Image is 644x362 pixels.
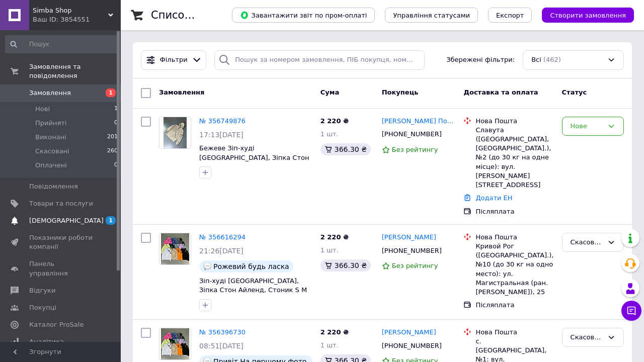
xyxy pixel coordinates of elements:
[392,146,438,153] span: Без рейтингу
[382,328,436,337] a: [PERSON_NAME]
[29,216,104,225] span: [DEMOGRAPHIC_DATA]
[532,11,634,19] a: Створити замовлення
[320,88,339,96] span: Cума
[320,143,371,155] div: 366.30 ₴
[382,117,456,126] a: [PERSON_NAME] Польовий
[320,130,339,138] span: 1 шт.
[33,15,121,24] div: Ваш ID: 3854551
[320,259,371,271] div: 366.30 ₴
[29,259,93,278] span: Панель управління
[29,320,84,329] span: Каталог ProSale
[159,88,204,96] span: Замовлення
[531,55,541,65] span: Всі
[382,233,436,242] a: [PERSON_NAME]
[320,233,349,241] span: 2 220 ₴
[106,216,116,225] span: 1
[35,147,69,156] span: Скасовані
[29,182,78,191] span: Повідомлення
[475,126,553,190] div: Славута ([GEOGRAPHIC_DATA], [GEOGRAPHIC_DATA].), №2 (до 30 кг на одне місце): вул. [PERSON_NAME][...
[213,262,289,270] span: Рожевий будь ласка
[35,119,66,128] span: Прийняті
[320,328,349,336] span: 2 220 ₴
[107,133,118,142] span: 201
[29,88,71,98] span: Замовлення
[542,8,634,23] button: Створити замовлення
[161,233,190,264] img: Фото товару
[393,12,470,19] span: Управління статусами
[380,339,444,352] div: [PHONE_NUMBER]
[33,6,108,15] span: Simba Shop
[571,237,603,248] div: Скасовано
[29,303,56,312] span: Покупці
[199,342,244,350] span: 08:51[DATE]
[199,328,246,336] a: № 356396730
[199,117,246,125] a: № 356749876
[562,88,587,96] span: Статус
[203,262,211,270] img: :speech_balloon:
[29,337,64,346] span: Аналітика
[380,128,444,141] div: [PHONE_NUMBER]
[114,105,118,114] span: 1
[106,88,116,97] span: 1
[35,105,50,114] span: Нові
[382,88,419,96] span: Покупець
[385,8,478,23] button: Управління статусами
[475,117,553,126] div: Нова Пошта
[29,199,93,208] span: Товари та послуги
[29,286,55,295] span: Відгуки
[463,88,538,96] span: Доставка та оплата
[496,12,524,19] span: Експорт
[320,117,349,125] span: 2 220 ₴
[114,119,118,128] span: 0
[543,56,561,63] span: (462)
[571,121,603,132] div: Нове
[199,277,307,303] a: Зіп-худі [GEOGRAPHIC_DATA], Зіпка Стон Айленд, Стоник S M L XL, Стоне Ісланд L
[164,117,187,148] img: Фото товару
[29,62,121,80] span: Замовлення та повідомлення
[475,194,512,202] a: Додати ЕН
[159,117,191,149] a: Фото товару
[475,207,553,216] div: Післяплата
[320,246,339,254] span: 1 шт.
[35,133,66,142] span: Виконані
[475,301,553,310] div: Післяплата
[475,328,553,337] div: Нова Пошта
[5,35,119,53] input: Пошук
[380,244,444,257] div: [PHONE_NUMBER]
[199,247,244,255] span: 21:26[DATE]
[475,242,553,297] div: Кривой Рог ([GEOGRAPHIC_DATA].), №10 (до 30 кг на одно место): ул. Магистральная (ран. [PERSON_NA...
[159,328,191,360] a: Фото товару
[571,332,603,343] div: Скасовано
[160,55,188,65] span: Фільтри
[550,12,626,19] span: Створити замовлення
[320,341,339,349] span: 1 шт.
[107,147,118,156] span: 260
[475,233,553,242] div: Нова Пошта
[161,328,190,359] img: Фото товару
[214,50,425,70] input: Пошук за номером замовлення, ПІБ покупця, номером телефону, Email, номером накладної
[232,8,375,23] button: Завантажити звіт по пром-оплаті
[114,161,118,170] span: 0
[29,233,93,251] span: Показники роботи компанії
[621,301,641,321] button: Чат з покупцем
[159,233,191,265] a: Фото товару
[151,9,253,21] h1: Список замовлень
[199,233,246,241] a: № 356616294
[199,144,309,180] a: Бежеве Зіп-худі [GEOGRAPHIC_DATA], Зіпка Стон Айленд, Стоник S M L XL, Стоне Ісланд L
[392,262,438,269] span: Без рейтингу
[446,55,515,65] span: Збережені фільтри:
[240,11,367,20] span: Завантажити звіт по пром-оплаті
[35,161,67,170] span: Оплачені
[488,8,532,23] button: Експорт
[199,131,244,139] span: 17:13[DATE]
